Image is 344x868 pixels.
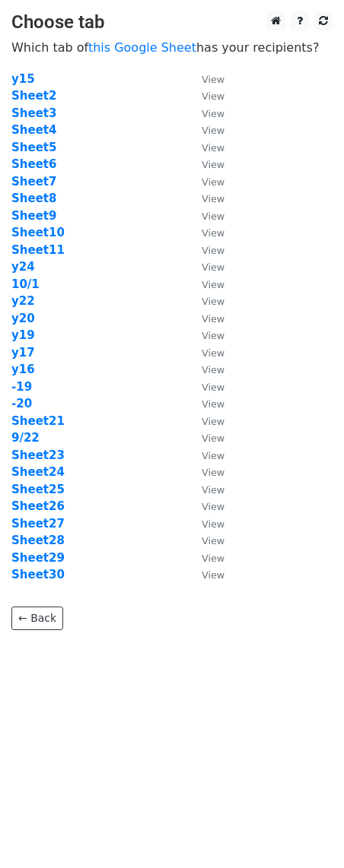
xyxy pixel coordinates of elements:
a: y20 [11,312,35,325]
a: 9/22 [11,431,40,445]
small: View [202,159,225,170]
a: View [186,157,225,171]
a: y16 [11,363,35,376]
small: View [202,90,225,102]
a: View [186,397,225,410]
strong: Sheet3 [11,106,56,120]
a: View [186,141,225,154]
small: View [202,74,225,85]
a: Sheet4 [11,123,56,137]
a: View [186,551,225,565]
h3: Choose tab [11,11,333,33]
a: View [186,448,225,462]
small: View [202,432,225,444]
a: View [186,346,225,360]
a: View [186,534,225,547]
a: View [186,568,225,581]
a: View [186,123,225,137]
small: View [202,467,225,478]
strong: Sheet26 [11,499,65,513]
a: Sheet6 [11,157,56,171]
small: View [202,193,225,204]
a: View [186,431,225,445]
a: -19 [11,380,32,394]
a: View [186,175,225,188]
a: -20 [11,397,32,410]
a: y22 [11,294,35,308]
small: View [202,347,225,359]
a: View [186,89,225,103]
small: View [202,535,225,546]
a: Sheet7 [11,175,56,188]
a: Sheet9 [11,209,56,223]
a: View [186,106,225,120]
a: View [186,328,225,342]
a: View [186,380,225,394]
a: View [186,483,225,496]
a: Sheet28 [11,534,65,547]
a: View [186,465,225,479]
a: View [186,192,225,205]
small: View [202,484,225,496]
a: View [186,363,225,376]
a: y17 [11,346,35,360]
small: View [202,261,225,273]
small: View [202,518,225,530]
a: View [186,226,225,239]
small: View [202,108,225,119]
small: View [202,211,225,222]
p: Which tab of has your recipients? [11,40,333,55]
a: Sheet11 [11,243,65,257]
small: View [202,398,225,410]
small: View [202,450,225,461]
small: View [202,125,225,136]
a: View [186,260,225,274]
a: Sheet24 [11,465,65,479]
a: ← Back [11,607,63,630]
a: Sheet25 [11,483,65,496]
a: View [186,277,225,291]
a: Sheet10 [11,226,65,239]
a: Sheet2 [11,89,56,103]
a: y19 [11,328,35,342]
a: View [186,243,225,257]
a: View [186,209,225,223]
small: View [202,382,225,393]
strong: Sheet8 [11,192,56,205]
a: Sheet21 [11,414,65,428]
strong: y24 [11,260,35,274]
a: View [186,294,225,308]
a: Sheet29 [11,551,65,565]
small: View [202,245,225,256]
small: View [202,227,225,239]
small: View [202,416,225,427]
small: View [202,313,225,325]
small: View [202,569,225,581]
small: View [202,279,225,290]
a: View [186,499,225,513]
a: Sheet27 [11,517,65,531]
a: y15 [11,72,35,86]
a: Sheet30 [11,568,65,581]
a: Sheet23 [11,448,65,462]
a: Sheet5 [11,141,56,154]
small: View [202,364,225,375]
small: View [202,330,225,341]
